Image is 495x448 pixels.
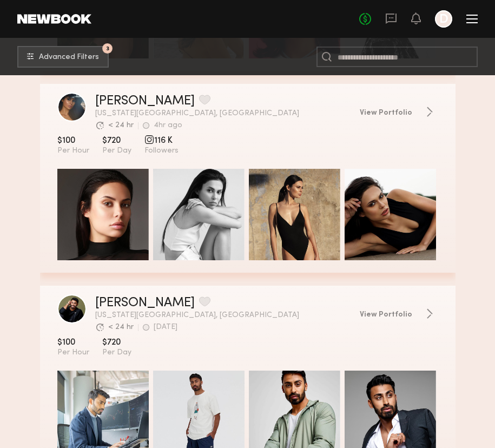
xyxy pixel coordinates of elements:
span: $100 [57,135,89,146]
a: [PERSON_NAME] [95,297,195,309]
div: 4hr ago [154,122,182,129]
span: View Portfolio [360,311,412,319]
span: Per Hour [57,146,89,156]
span: 3 [106,46,109,51]
span: Per Day [102,348,131,358]
a: View Portfolio [360,308,438,319]
div: < 24 hr [108,122,134,129]
button: 3Advanced Filters [17,46,109,68]
span: $720 [102,337,131,348]
span: [US_STATE][GEOGRAPHIC_DATA], [GEOGRAPHIC_DATA] [95,312,351,319]
a: D [435,10,452,28]
div: [DATE] [154,324,177,331]
span: Per Day [102,146,131,156]
span: Per Hour [57,348,89,358]
a: [PERSON_NAME] [95,95,195,108]
span: $720 [102,135,131,146]
span: Followers [144,146,179,156]
span: [US_STATE][GEOGRAPHIC_DATA], [GEOGRAPHIC_DATA] [95,110,351,117]
a: View Portfolio [360,107,438,117]
span: View Portfolio [360,109,412,117]
div: < 24 hr [108,324,134,331]
span: Advanced Filters [39,54,99,61]
span: $100 [57,337,89,348]
span: 116 K [144,135,179,146]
